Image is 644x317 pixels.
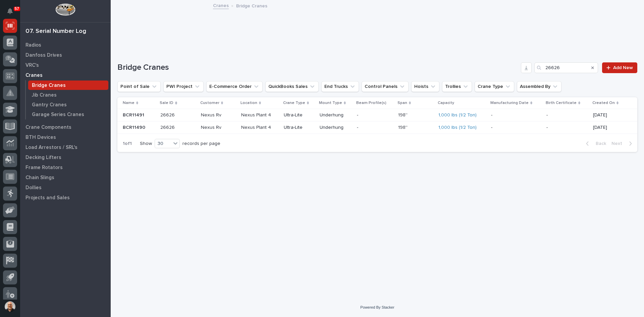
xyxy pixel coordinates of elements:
p: Underhung [320,125,352,130]
p: Customer [200,99,219,107]
p: Name [123,99,135,107]
input: Search [534,62,598,73]
p: 57 [15,6,19,11]
p: Decking Lifters [25,155,61,161]
p: Capacity [438,99,454,107]
p: Manufacturing Date [490,99,529,107]
img: Workspace Logo [55,3,75,16]
p: 198'' [398,123,409,130]
p: BCR11491 [123,111,146,118]
div: 07. Serial Number Log [25,28,86,35]
a: Decking Lifters [20,152,111,162]
p: Crane Type [283,99,305,107]
p: - [546,125,588,130]
button: users-avatar [3,300,17,314]
tr: BCR11491BCR11491 2662626626 Nexus RvNexus Plant 4Ultra-LiteUnderhung-198''198'' 1,000 lbs (1/2 To... [117,109,637,121]
p: Span [397,99,407,107]
a: Crane Components [20,122,111,132]
a: Frame Rotators [20,162,111,172]
p: Crane Components [25,124,71,130]
span: Back [592,141,606,147]
button: Next [609,141,637,147]
a: Add New [602,62,637,73]
div: 30 [155,140,171,147]
p: - [491,112,541,118]
p: Danfoss Drives [25,52,62,58]
button: Point of Sale [117,81,161,92]
button: Trollies [442,81,472,92]
p: Birth Certificate [546,99,577,107]
p: Frame Rotators [25,165,63,171]
p: Projects and Sales [25,195,70,201]
p: Bridge Cranes [236,2,267,9]
p: Dollies [25,185,42,191]
h1: Bridge Cranes [117,63,518,72]
p: Garage Series Cranes [32,112,84,118]
p: 26626 [160,123,176,130]
a: Cranes [213,1,229,9]
a: 1,000 lbs (1/2 Ton) [438,112,477,118]
p: Underhung [320,112,352,118]
p: Cranes [25,72,43,78]
a: VRC's [20,60,111,70]
button: QuickBooks Sales [265,81,319,92]
button: Back [581,141,609,147]
span: Next [611,141,626,147]
p: Nexus Rv [201,112,236,118]
a: Jib Cranes [26,90,111,100]
p: BCR11490 [123,123,147,130]
p: 1 of 1 [117,136,137,152]
p: Load Arrestors / SRL's [25,145,77,151]
span: Add New [613,65,633,70]
a: Radios [20,40,111,50]
p: Nexus Plant 4 [241,125,278,130]
a: BTH Devices [20,132,111,142]
p: Ultra-Lite [284,112,314,118]
a: Chain Slings [20,172,111,182]
p: 26626 [160,111,176,118]
a: Powered By Stacker [360,305,394,309]
p: - [491,125,541,130]
p: [DATE] [593,112,627,118]
button: End Trucks [321,81,359,92]
p: VRC's [25,62,39,68]
p: - [357,112,393,118]
p: Jib Cranes [32,92,57,98]
p: Bridge Cranes [32,83,66,89]
a: Cranes [20,70,111,80]
button: Hoists [411,81,439,92]
p: BTH Devices [25,135,56,141]
p: Beam Profile(s) [356,99,386,107]
p: 198'' [398,111,409,118]
button: PWI Project [163,81,204,92]
a: Projects and Sales [20,193,111,203]
button: Notifications [3,4,17,18]
a: Load Arrestors / SRL's [20,142,111,152]
button: E-Commerce Order [206,81,263,92]
a: Garage Series Cranes [26,110,111,119]
button: Control Panels [362,81,409,92]
p: Location [240,99,257,107]
p: Radios [25,42,41,48]
a: Danfoss Drives [20,50,111,60]
tr: BCR11490BCR11490 2662626626 Nexus RvNexus Plant 4Ultra-LiteUnderhung-198''198'' 1,000 lbs (1/2 To... [117,121,637,134]
button: Assembled By [517,81,561,92]
div: Notifications57 [8,8,17,19]
a: Bridge Cranes [26,81,111,90]
p: Mount Type [319,99,342,107]
p: Created On [592,99,615,107]
a: Dollies [20,182,111,193]
p: - [357,125,393,130]
p: - [546,112,588,118]
p: Nexus Plant 4 [241,112,278,118]
p: records per page [182,141,220,147]
a: Gantry Cranes [26,100,111,109]
p: Show [140,141,152,147]
p: [DATE] [593,125,627,130]
p: Ultra-Lite [284,125,314,130]
p: Gantry Cranes [32,102,67,108]
button: Crane Type [475,81,514,92]
a: 1,000 lbs (1/2 Ton) [438,125,477,130]
p: Nexus Rv [201,125,236,130]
